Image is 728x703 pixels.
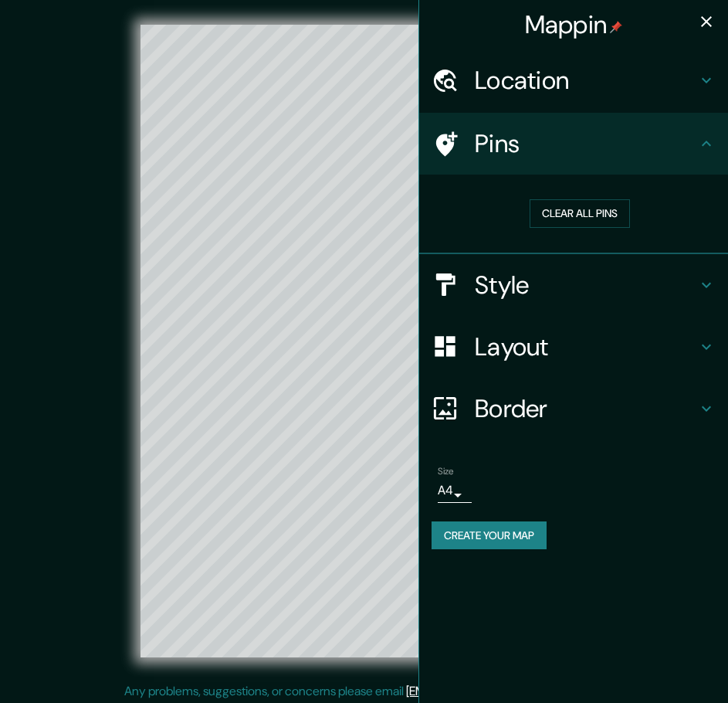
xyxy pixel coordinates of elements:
h4: Mappin [525,9,623,40]
button: Clear all pins [530,199,630,228]
h4: Location [475,65,697,96]
div: A4 [438,478,472,503]
h4: Pins [475,128,697,159]
button: Create your map [432,521,547,550]
h4: Style [475,270,697,301]
img: pin-icon.png [610,21,622,33]
h4: Border [475,393,697,424]
div: Border [419,378,728,440]
label: Size [438,464,454,477]
h4: Layout [475,331,697,362]
p: Any problems, suggestions, or concerns please email . [124,682,599,701]
div: Pins [419,113,728,175]
a: [EMAIL_ADDRESS][DOMAIN_NAME] [406,683,597,699]
iframe: Help widget launcher [591,643,711,686]
div: Style [419,254,728,316]
div: Layout [419,316,728,378]
div: Location [419,49,728,111]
